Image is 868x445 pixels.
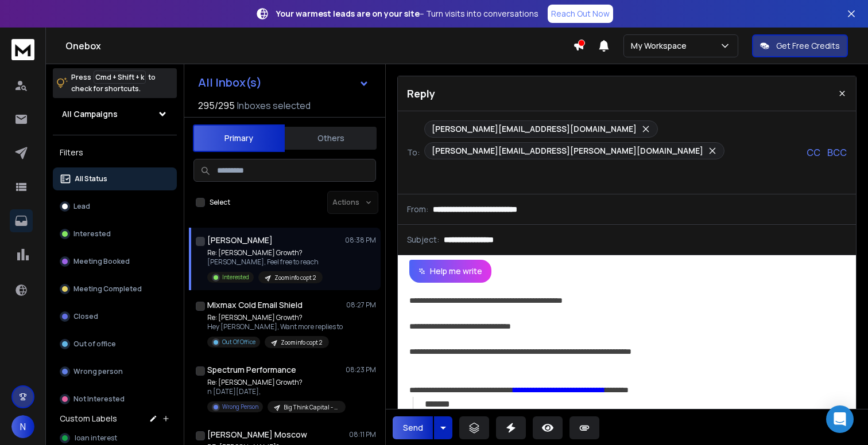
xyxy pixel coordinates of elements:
[284,403,339,412] p: Big Think Capital - LOC
[346,365,376,374] p: 08:23 PM
[73,284,142,294] p: Meeting Completed
[53,333,177,356] button: Out of office
[407,234,439,245] p: Subject:
[207,235,273,246] h1: [PERSON_NAME]
[237,99,311,112] h3: Inboxes selected
[207,387,345,396] p: n [DATE][DATE],
[407,85,435,102] p: Reply
[548,5,613,23] a: Reach Out Now
[407,147,420,158] p: To:
[53,103,177,126] button: All Campaigns
[53,145,177,161] h3: Filters
[189,71,378,94] button: All Inbox(s)
[827,146,847,159] p: BCC
[631,40,691,52] p: My Workspace
[53,250,177,273] button: Meeting Booked
[207,257,323,267] p: [PERSON_NAME], Feel free to reach
[11,415,34,438] button: N
[407,204,428,215] p: From:
[198,77,262,88] h1: All Inbox(s)
[752,34,848,57] button: Get Free Credits
[349,430,376,439] p: 08:11 PM
[285,126,377,151] button: Others
[207,299,303,311] h1: Mixmax Cold Email Shield
[826,405,854,433] div: Open Intercom Messenger
[53,360,177,383] button: Wrong person
[75,434,117,443] span: loan interest
[207,378,345,387] p: Re: [PERSON_NAME] Growth?
[62,108,118,120] h1: All Campaigns
[11,39,34,60] img: logo
[281,338,322,347] p: Zoominfo copt 2
[207,322,343,331] p: Hey [PERSON_NAME], Want more replies to
[73,257,130,266] p: Meeting Booked
[53,195,177,218] button: Lead
[60,413,117,424] h3: Custom Labels
[198,99,235,112] span: 295 / 295
[222,403,258,411] p: Wrong Person
[409,260,491,283] button: Help me write
[393,416,433,439] button: Send
[53,278,177,300] button: Meeting Completed
[73,395,125,404] p: Not Interested
[551,8,610,19] p: Reach Out Now
[94,71,146,84] span: Cmd + Shift + k
[73,312,98,321] p: Closed
[274,274,316,282] p: Zoominfo copt 2
[53,222,177,245] button: Interested
[75,174,107,184] p: All Status
[207,313,343,322] p: Re: [PERSON_NAME] Growth?
[53,305,177,328] button: Closed
[73,202,90,211] p: Lead
[222,273,249,282] p: Interested
[193,124,285,152] button: Primary
[73,367,123,376] p: Wrong person
[53,388,177,411] button: Not Interested
[222,338,255,346] p: Out Of Office
[73,229,111,239] p: Interested
[276,8,538,19] p: – Turn visits into conversations
[432,123,637,135] p: [PERSON_NAME][EMAIL_ADDRESS][DOMAIN_NAME]
[776,40,840,52] p: Get Free Credits
[53,167,177,190] button: All Status
[276,8,420,19] strong: Your warmest leads are on your site
[210,198,230,207] label: Select
[432,145,703,157] p: [PERSON_NAME][EMAIL_ADDRESS][PERSON_NAME][DOMAIN_NAME]
[207,364,296,376] h1: Spectrum Performance
[73,339,116,349] p: Out of office
[207,248,323,257] p: Re: [PERSON_NAME] Growth?
[807,146,820,159] p: CC
[345,236,376,245] p: 08:38 PM
[71,72,156,95] p: Press to check for shortcuts.
[65,39,573,53] h1: Onebox
[207,429,307,440] h1: [PERSON_NAME] Moscow
[346,300,376,310] p: 08:27 PM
